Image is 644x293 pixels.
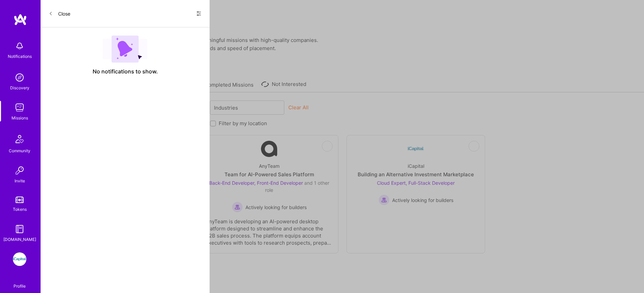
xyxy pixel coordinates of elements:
[13,206,27,213] div: Tokens
[14,283,26,289] div: Profile
[13,101,26,114] img: teamwork
[15,177,25,184] div: Invite
[9,147,30,154] div: Community
[11,252,28,266] a: iCapital: Building an Alternative Investment Marketplace
[14,14,27,26] img: logo
[13,39,26,53] img: bell
[49,8,70,19] button: Close
[11,275,28,289] a: Profile
[8,53,32,60] div: Notifications
[11,131,28,147] img: Community
[3,236,36,243] div: [DOMAIN_NAME]
[11,114,28,121] div: Missions
[103,36,147,63] img: empty
[10,84,29,91] div: Discovery
[13,71,26,84] img: discovery
[93,68,158,75] span: No notifications to show.
[13,252,26,266] img: iCapital: Building an Alternative Investment Marketplace
[16,197,24,203] img: tokens
[13,222,26,236] img: guide book
[13,164,26,177] img: Invite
